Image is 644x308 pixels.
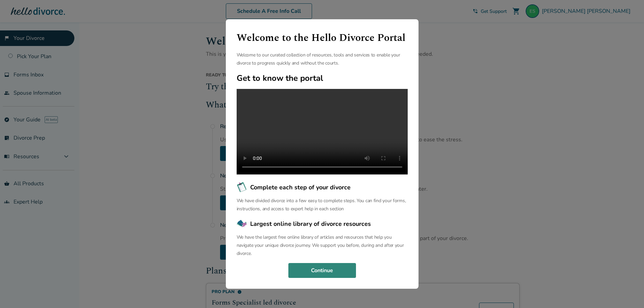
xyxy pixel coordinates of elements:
img: Complete each step of your divorce [237,182,247,193]
span: Largest online library of divorce resources [250,219,371,228]
span: Complete each step of your divorce [250,183,351,192]
p: Welcome to our curated collection of resources, tools and services to enable your divorce to prog... [237,51,408,67]
button: Continue [288,263,356,278]
iframe: Chat Widget [610,276,644,308]
h1: Welcome to the Hello Divorce Portal [237,30,408,46]
p: We have the largest free online library of articles and resources that help you navigate your uni... [237,233,408,258]
p: We have divided divorce into a few easy to complete steps. You can find your forms, instructions,... [237,197,408,213]
img: Largest online library of divorce resources [237,218,247,229]
h2: Get to know the portal [237,73,408,84]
